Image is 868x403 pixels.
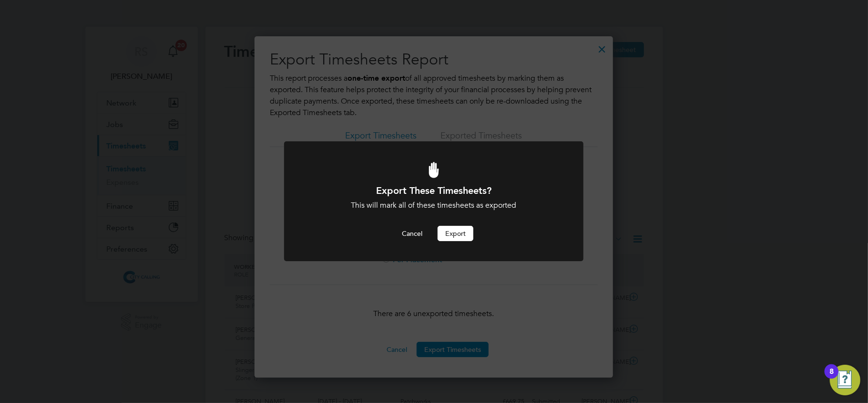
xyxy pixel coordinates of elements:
button: Export [438,226,473,241]
div: 8 [829,371,834,384]
button: Cancel [394,226,430,241]
h1: Export These Timesheets? [310,184,558,197]
button: Open Resource Center, 8 new notifications [830,365,860,395]
div: This will mark all of these timesheets as exported [310,201,558,211]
